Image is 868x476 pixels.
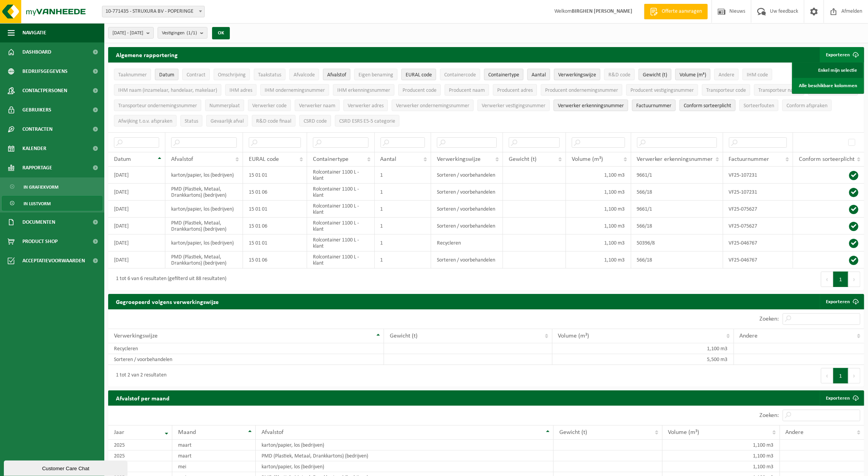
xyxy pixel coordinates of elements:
[118,103,197,109] span: Transporteur ondernemingsnummer
[566,235,631,252] td: 1,100 m3
[375,218,431,235] td: 1
[631,201,723,218] td: 9661/1
[723,184,793,201] td: VF25-107231
[380,156,397,162] span: Aantal
[112,27,143,39] span: [DATE] - [DATE]
[833,272,848,287] button: 1
[566,252,631,268] td: 1,100 m3
[684,103,731,109] span: Conform sorteerplicht
[108,235,165,252] td: [DATE]
[114,429,124,435] span: Jaar
[289,69,319,80] button: AfvalcodeAfvalcode: Activate to sort
[431,252,503,268] td: Sorteren / voorbehandelen
[608,72,630,78] span: R&D code
[262,429,284,435] span: Afvalstof
[229,88,252,93] span: IHM adres
[744,103,774,109] span: Sorteerfouten
[112,369,166,383] div: 1 tot 2 van 2 resultaten
[706,88,746,93] span: Transporteur code
[108,451,172,461] td: 2025
[260,84,329,96] button: IHM ondernemingsnummerIHM ondernemingsnummer: Activate to sort
[820,47,863,62] button: Exporteren
[668,429,700,435] span: Volume (m³)
[155,69,178,80] button: DatumDatum: Activate to sort
[299,103,335,109] span: Verwerker naam
[243,184,307,201] td: 15 01 06
[431,184,503,201] td: Sorteren / voorbehandelen
[114,333,158,339] span: Verwerkingswijze
[4,459,129,476] iframe: chat widget
[118,72,147,78] span: Taaknummer
[108,47,185,62] h2: Algemene rapportering
[209,103,240,109] span: Nummerplaat
[337,88,390,93] span: IHM erkenningsnummer
[566,201,631,218] td: 1,100 m3
[313,156,348,162] span: Containertype
[114,115,177,127] button: Afwijking t.o.v. afsprakenAfwijking t.o.v. afspraken: Activate to sort
[165,252,243,268] td: PMD (Plastiek, Metaal, Drankkartons) (bedrijven)
[252,103,287,109] span: Verwerker code
[742,69,772,80] button: IHM codeIHM code: Activate to sort
[482,103,545,109] span: Verwerker vestigingsnummer
[354,69,397,80] button: Eigen benamingEigen benaming: Activate to sort
[114,100,201,111] button: Transporteur ondernemingsnummerTransporteur ondernemingsnummer : Activate to sort
[108,252,165,268] td: [DATE]
[406,72,432,78] span: EURAL code
[187,30,197,35] count: (1/1)
[165,184,243,201] td: PMD (Plastiek, Metaal, Drankkartons) (bedrijven)
[307,235,375,252] td: Rolcontainer 1100 L - klant
[679,100,736,111] button: Conform sorteerplicht : Activate to sort
[552,343,734,354] td: 1,100 m3
[630,88,694,93] span: Producent vestigingsnummer
[398,84,441,96] button: Producent codeProducent code: Activate to sort
[714,69,739,80] button: AndereAndere: Activate to sort
[22,42,51,62] span: Dashboard
[719,72,734,78] span: Andere
[449,88,485,93] span: Producent naam
[248,100,291,111] button: Verwerker codeVerwerker code: Activate to sort
[821,368,833,383] button: Previous
[444,72,476,78] span: Containercode
[243,167,307,184] td: 15 01 01
[165,235,243,252] td: karton/papier, los (bedrijven)
[22,213,55,232] span: Documenten
[108,294,226,309] h2: Gegroepeerd volgens verwerkingswijze
[24,196,51,211] span: In lijstvorm
[631,218,723,235] td: 566/18
[786,103,827,109] span: Conform afspraken
[723,167,793,184] td: VF25-107231
[214,69,250,80] button: OmschrijvingOmschrijving: Activate to sort
[375,167,431,184] td: 1
[108,184,165,201] td: [DATE]
[249,156,279,162] span: EURAL code
[206,115,248,127] button: Gevaarlijk afval : Activate to sort
[258,72,281,78] span: Taakstatus
[637,156,713,162] span: Verwerker erkenningsnummer
[22,81,67,100] span: Contactpersonen
[786,429,804,435] span: Andere
[159,72,174,78] span: Datum
[218,72,246,78] span: Omschrijving
[243,201,307,218] td: 15 01 01
[108,201,165,218] td: [DATE]
[114,156,131,162] span: Datum
[431,167,503,184] td: Sorteren / voorbehandelen
[335,115,399,127] button: CSRD ESRS E5-5 categorieCSRD ESRS E5-5 categorie: Activate to sort
[307,201,375,218] td: Rolcontainer 1100 L - klant
[793,62,863,78] a: Enkel mijn selectie
[256,451,553,461] td: PMD (Plastiek, Metaal, Drankkartons) (bedrijven)
[22,100,51,120] span: Gebruikers
[848,368,860,383] button: Next
[558,333,589,339] span: Volume (m³)
[108,343,384,354] td: Recycleren
[821,272,833,287] button: Previous
[702,84,750,96] button: Transporteur codeTransporteur code: Activate to sort
[431,235,503,252] td: Recycleren
[307,167,375,184] td: Rolcontainer 1100 L - klant
[108,27,154,39] button: [DATE] - [DATE]
[445,84,489,96] button: Producent naamProducent naam: Activate to sort
[431,218,503,235] td: Sorteren / voorbehandelen
[158,27,207,39] button: Vestigingen(1/1)
[631,235,723,252] td: 50396/8
[22,158,52,177] span: Rapportage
